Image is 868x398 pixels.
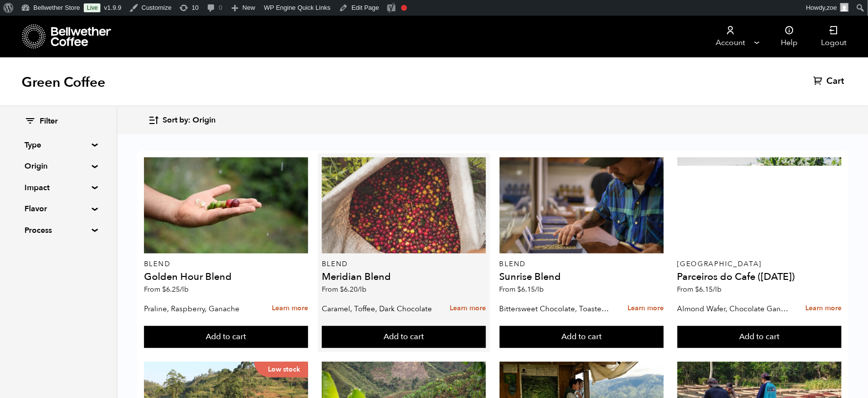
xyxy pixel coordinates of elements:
span: /lb [535,285,544,294]
span: Filter [40,116,58,127]
h4: Sunrise Blend [500,272,664,282]
p: Bittersweet Chocolate, Toasted Marshmallow, Candied Orange, Praline [500,301,611,316]
p: Caramel, Toffee, Dark Chocolate [322,301,434,316]
span: Sort by: Origin [163,115,216,126]
button: Add to cart [677,326,842,348]
bdi: 6.15 [518,285,544,294]
summary: Process [24,224,92,236]
button: Add to cart [500,326,664,348]
span: From [677,285,722,294]
span: $ [162,285,166,294]
p: Praline, Raspberry, Ganache [144,301,256,316]
span: /lb [180,285,189,294]
p: Almond Wafer, Chocolate Ganache, Bing Cherry [677,301,789,316]
summary: Impact [24,182,92,194]
span: /lb [713,285,722,294]
h4: Parceiros do Cafe ([DATE]) [677,272,842,282]
a: Live [84,3,100,12]
bdi: 6.15 [696,285,722,294]
p: Blend [500,261,664,268]
span: zoe [827,4,837,11]
span: From [322,285,366,294]
p: Low stock [254,362,308,377]
summary: Type [24,139,92,151]
span: From [144,285,189,294]
span: $ [340,285,344,294]
a: Logout [809,16,858,57]
a: Help [769,16,809,57]
p: Blend [322,261,486,268]
a: Learn more [627,298,664,319]
span: $ [518,285,522,294]
h4: Golden Hour Blend [144,272,308,282]
div: Focus keyphrase not set [401,5,407,11]
span: /lb [358,285,366,294]
button: Sort by: Origin [148,109,216,132]
span: $ [696,285,699,294]
button: Add to cart [144,326,308,348]
a: Learn more [272,298,308,319]
h4: Meridian Blend [322,272,486,282]
h1: Green Coffee [22,74,105,91]
span: From [500,285,544,294]
bdi: 6.25 [162,285,189,294]
p: Blend [144,261,308,268]
summary: Origin [24,160,92,172]
a: Learn more [450,298,486,319]
summary: Flavor [24,203,92,215]
bdi: 6.20 [340,285,366,294]
a: Account [700,16,761,57]
button: Add to cart [322,326,486,348]
a: Learn more [805,298,842,319]
a: Cart [813,75,846,87]
p: [GEOGRAPHIC_DATA] [677,261,842,268]
span: Cart [826,75,844,87]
